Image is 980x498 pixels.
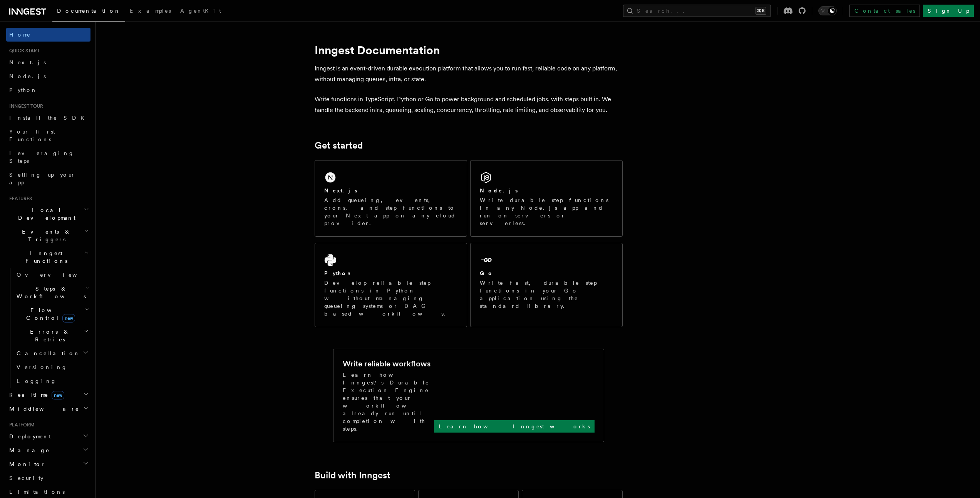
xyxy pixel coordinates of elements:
[180,8,221,14] span: AgentKit
[480,196,613,227] p: Write durable step functions in any Node.js app and run on servers or serverless.
[315,243,467,327] a: PythonDevelop reliable step functions in Python without managing queueing systems or DAG based wo...
[6,402,90,416] button: Middleware
[62,314,75,323] span: new
[9,73,46,79] span: Node.js
[6,388,90,402] button: Realtimenew
[52,2,125,22] a: Documentation
[52,391,64,399] span: new
[9,475,44,481] span: Security
[17,364,67,370] span: Versioning
[9,489,65,495] span: Limitations
[324,269,353,277] h2: Python
[343,358,431,369] h2: Write reliable workflows
[9,59,46,65] span: Next.js
[849,5,920,17] a: Contact sales
[480,187,518,194] h2: Node.js
[6,48,40,54] span: Quick start
[315,160,467,237] a: Next.jsAdd queueing, events, crons, and step functions to your Next app on any cloud provider.
[6,429,90,443] button: Deployment
[17,378,57,384] span: Logging
[13,303,90,325] button: Flow Controlnew
[470,243,623,327] a: GoWrite fast, durable step functions in your Go application using the standard library.
[343,371,434,433] p: Learn how Inngest's Durable Execution Engine ensures that your workflow already run until complet...
[315,470,390,481] a: Build with Inngest
[756,7,766,15] kbd: ⌘K
[9,87,37,93] span: Python
[6,196,32,202] span: Features
[623,5,771,17] button: Search...⌘K
[13,374,90,388] a: Logging
[13,268,90,282] a: Overview
[6,471,90,485] a: Security
[130,8,171,14] span: Examples
[125,2,176,21] a: Examples
[6,268,90,388] div: Inngest Functions
[9,115,89,121] span: Install the SDK
[315,63,623,85] p: Inngest is an event-driven durable execution platform that allows you to run fast, reliable code ...
[6,111,90,125] a: Install the SDK
[9,129,55,142] span: Your first Functions
[13,282,90,303] button: Steps & Workflows
[6,146,90,168] a: Leveraging Steps
[6,168,90,189] a: Setting up your app
[439,423,590,430] p: Learn how Inngest works
[13,325,90,346] button: Errors & Retries
[818,6,837,15] button: Toggle dark mode
[6,225,90,246] button: Events & Triggers
[13,285,86,300] span: Steps & Workflows
[6,55,90,69] a: Next.js
[6,28,90,42] a: Home
[6,206,84,222] span: Local Development
[6,460,45,468] span: Monitor
[6,405,79,413] span: Middleware
[434,420,595,433] a: Learn how Inngest works
[6,249,83,265] span: Inngest Functions
[9,172,75,185] span: Setting up your app
[17,272,96,278] span: Overview
[6,457,90,471] button: Monitor
[480,269,494,277] h2: Go
[9,31,31,38] span: Home
[315,43,623,57] h1: Inngest Documentation
[923,5,974,17] a: Sign Up
[324,279,457,318] p: Develop reliable step functions in Python without managing queueing systems or DAG based workflows.
[13,346,90,360] button: Cancellation
[480,279,613,310] p: Write fast, durable step functions in your Go application using the standard library.
[13,328,84,343] span: Errors & Retries
[6,228,84,243] span: Events & Triggers
[13,306,85,322] span: Flow Control
[6,433,51,440] span: Deployment
[6,443,90,457] button: Manage
[6,125,90,146] a: Your first Functions
[315,140,363,151] a: Get started
[6,203,90,225] button: Local Development
[13,360,90,374] a: Versioning
[6,83,90,97] a: Python
[6,446,50,454] span: Manage
[6,103,43,109] span: Inngest tour
[6,391,64,399] span: Realtime
[470,160,623,237] a: Node.jsWrite durable step functions in any Node.js app and run on servers or serverless.
[324,196,457,227] p: Add queueing, events, crons, and step functions to your Next app on any cloud provider.
[9,150,74,164] span: Leveraging Steps
[13,349,80,357] span: Cancellation
[6,246,90,268] button: Inngest Functions
[324,187,357,194] h2: Next.js
[6,422,35,428] span: Platform
[57,8,121,14] span: Documentation
[315,94,623,115] p: Write functions in TypeScript, Python or Go to power background and scheduled jobs, with steps bu...
[6,69,90,83] a: Node.js
[176,2,226,21] a: AgentKit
